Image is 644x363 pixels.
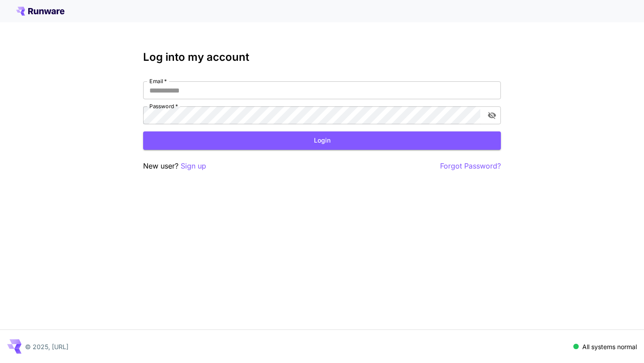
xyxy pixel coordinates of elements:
[181,160,206,172] button: Sign up
[149,102,178,110] label: Password
[440,160,501,172] button: Forgot Password?
[25,342,68,351] p: © 2025, [URL]
[582,342,637,351] p: All systems normal
[484,107,500,123] button: toggle password visibility
[149,77,167,85] label: Email
[143,160,206,172] p: New user?
[143,131,501,150] button: Login
[143,51,501,63] h3: Log into my account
